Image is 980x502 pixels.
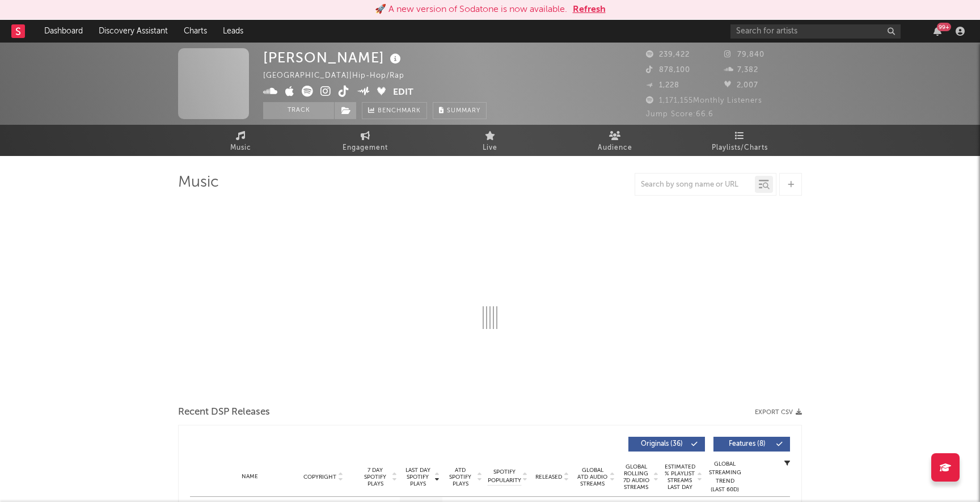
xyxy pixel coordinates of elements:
[646,111,713,118] span: Jump Score: 66.6
[724,51,764,58] span: 79,840
[577,467,608,487] span: Global ATD Audio Streams
[937,23,951,31] div: 99 +
[598,141,632,155] span: Audience
[713,437,790,452] button: Features(8)
[730,24,901,39] input: Search for artists
[403,467,433,487] span: Last Day Spotify Plays
[708,460,742,494] div: Global Streaming Trend (Last 60D)
[447,108,480,114] span: Summary
[573,3,606,16] button: Refresh
[303,474,336,480] span: Copyright
[215,20,251,43] a: Leads
[636,441,688,448] span: Originals ( 36 )
[724,66,758,74] span: 7,382
[628,437,705,452] button: Originals(36)
[393,86,413,100] button: Edit
[378,104,421,118] span: Benchmark
[620,463,652,491] span: Global Rolling 7D Audio Streams
[213,473,287,481] div: Name
[721,441,773,448] span: Features ( 8 )
[303,125,428,156] a: Engagement
[263,102,334,119] button: Track
[176,20,215,43] a: Charts
[488,468,521,485] span: Spotify Popularity
[445,467,475,487] span: ATD Spotify Plays
[178,406,270,419] span: Recent DSP Releases
[230,141,251,155] span: Music
[552,125,677,156] a: Audience
[646,66,690,74] span: 878,100
[428,125,552,156] a: Live
[646,82,679,89] span: 1,228
[646,51,690,58] span: 239,422
[178,125,303,156] a: Music
[36,20,91,43] a: Dashboard
[635,180,755,189] input: Search by song name or URL
[375,3,567,16] div: 🚀 A new version of Sodatone is now available.
[535,474,562,480] span: Released
[664,463,695,491] span: Estimated % Playlist Streams Last Day
[263,69,417,83] div: [GEOGRAPHIC_DATA] | Hip-Hop/Rap
[433,102,487,119] button: Summary
[91,20,176,43] a: Discovery Assistant
[755,409,802,416] button: Export CSV
[712,141,768,155] span: Playlists/Charts
[646,97,762,104] span: 1,171,155 Monthly Listeners
[360,467,390,487] span: 7 Day Spotify Plays
[724,82,758,89] span: 2,007
[362,102,427,119] a: Benchmark
[343,141,388,155] span: Engagement
[483,141,497,155] span: Live
[263,48,404,67] div: [PERSON_NAME]
[677,125,802,156] a: Playlists/Charts
[933,27,941,36] button: 99+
